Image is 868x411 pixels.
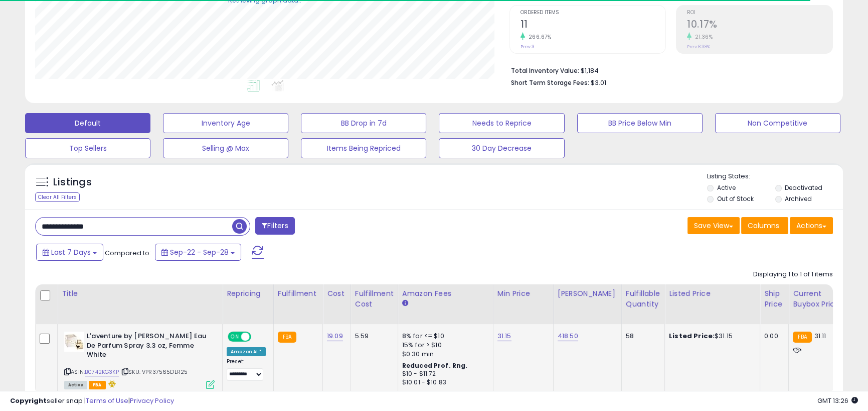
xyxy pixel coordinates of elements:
[229,333,241,341] span: ON
[51,247,91,257] span: Last 7 Days
[717,183,735,192] label: Active
[105,248,151,258] span: Compared to:
[785,194,812,203] label: Archived
[748,221,779,231] span: Columns
[669,332,752,341] div: $31.15
[707,172,843,181] p: Listing States:
[558,288,617,299] div: [PERSON_NAME]
[793,288,844,310] div: Current Buybox Price
[227,358,266,381] div: Preset:
[278,288,318,299] div: Fulfillment
[558,331,578,341] a: 418.50
[439,113,564,133] button: Needs to Reprice
[155,244,241,261] button: Sep-22 - Sep-28
[577,113,703,133] button: BB Price Below Min
[402,299,408,308] small: Amazon Fees.
[785,183,822,192] label: Deactivated
[687,44,710,50] small: Prev: 8.38%
[626,288,660,310] div: Fulfillable Quantity
[402,288,489,299] div: Amazon Fees
[511,64,825,76] li: $1,184
[626,332,657,341] div: 58
[120,368,188,376] span: | SKU: VPR37565DLR25
[793,332,811,343] small: FBA
[36,244,103,261] button: Last 7 Days
[520,19,666,32] h2: 11
[89,381,106,389] span: FBA
[301,138,426,158] button: Items Being Repriced
[25,138,150,158] button: Top Sellers
[520,44,535,50] small: Prev: 3
[764,288,784,310] div: Ship Price
[64,381,87,389] span: All listings currently available for purchase on Amazon
[250,333,266,341] span: OFF
[301,113,426,133] button: BB Drop in 7d
[10,396,47,405] strong: Copyright
[497,288,549,299] div: Min Price
[439,138,564,158] button: 30 Day Decrease
[163,138,288,158] button: Selling @ Max
[87,332,209,362] b: L'aventure by [PERSON_NAME] Eau De Parfum Spray 3.3 oz, Femme White
[170,247,229,257] span: Sep-22 - Sep-28
[10,396,174,406] div: seller snap | |
[591,78,606,87] span: $3.01
[669,288,756,299] div: Listed Price
[327,331,343,341] a: 19.09
[85,368,119,376] a: B0742KG3KP
[402,350,485,359] div: $0.30 min
[520,10,666,16] span: Ordered Items
[130,396,174,405] a: Privacy Policy
[511,78,589,87] b: Short Term Storage Fees:
[86,396,128,405] a: Terms of Use
[687,217,740,234] button: Save View
[355,288,394,310] div: Fulfillment Cost
[227,288,269,299] div: Repricing
[35,192,80,202] div: Clear All Filters
[355,332,390,341] div: 5.59
[163,113,288,133] button: Inventory Age
[25,113,150,133] button: Default
[497,331,511,341] a: 31.15
[402,378,485,387] div: $10.01 - $10.83
[402,361,468,370] b: Reduced Prof. Rng.
[106,380,116,387] i: hazardous material
[691,33,713,41] small: 21.36%
[817,396,858,405] span: 2025-10-6 13:26 GMT
[687,10,832,16] span: ROI
[511,66,579,75] b: Total Inventory Value:
[669,331,715,341] b: Listed Price:
[402,341,485,350] div: 15% for > $10
[402,332,485,341] div: 8% for <= $10
[255,217,294,235] button: Filters
[227,347,266,356] div: Amazon AI *
[64,332,215,388] div: ASIN:
[62,288,218,299] div: Title
[741,217,788,234] button: Columns
[764,332,781,341] div: 0.00
[753,270,833,279] div: Displaying 1 to 1 of 1 items
[402,370,485,378] div: $10 - $11.72
[53,175,92,189] h5: Listings
[64,332,84,352] img: 41nrSJ8yooL._SL40_.jpg
[278,332,296,343] small: FBA
[814,331,826,341] span: 31.11
[687,19,832,32] h2: 10.17%
[525,33,552,41] small: 266.67%
[717,194,753,203] label: Out of Stock
[327,288,346,299] div: Cost
[715,113,840,133] button: Non Competitive
[790,217,833,234] button: Actions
